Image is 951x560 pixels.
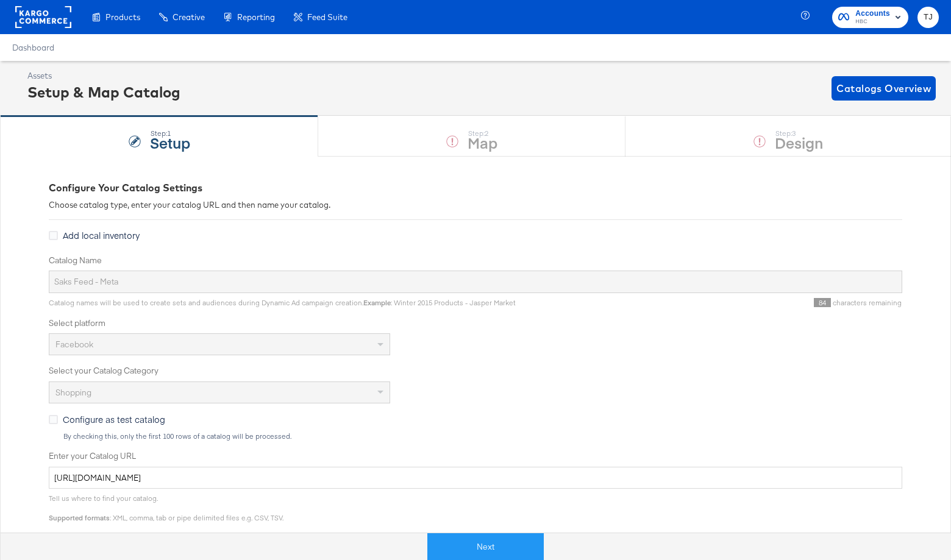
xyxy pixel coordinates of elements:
[63,229,140,241] span: Add local inventory
[922,10,934,24] span: TJ
[150,129,190,138] div: Step: 1
[49,450,902,462] label: Enter your Catalog URL
[363,298,391,307] strong: Example
[49,271,902,293] input: Name your catalog e.g. My Dynamic Product Catalog
[836,80,931,97] span: Catalogs Overview
[49,513,110,522] strong: Supported formats
[49,365,902,377] label: Select your Catalog Category
[55,387,91,398] span: Shopping
[49,494,283,522] span: Tell us where to find your catalog. : XML, comma, tab or pipe delimited files e.g. CSV, TSV.
[237,12,275,22] span: Reporting
[173,12,205,22] span: Creative
[49,317,902,329] label: Select platform
[49,181,902,195] div: Configure Your Catalog Settings
[855,7,890,20] span: Accounts
[150,132,190,152] strong: Setup
[855,17,890,27] span: HBC
[55,339,93,350] span: Facebook
[12,43,54,52] a: Dashboard
[917,7,939,28] button: TJ
[814,298,831,307] span: 84
[105,12,140,22] span: Products
[49,199,902,211] div: Choose catalog type, enter your catalog URL and then name your catalog.
[63,413,165,425] span: Configure as test catalog
[49,467,902,489] input: Enter Catalog URL, e.g. http://www.example.com/products.xml
[49,298,516,307] span: Catalog names will be used to create sets and audiences during Dynamic Ad campaign creation. : Wi...
[27,82,180,102] div: Setup & Map Catalog
[49,255,902,266] label: Catalog Name
[832,7,908,28] button: AccountsHBC
[307,12,347,22] span: Feed Suite
[832,76,936,101] button: Catalogs Overview
[63,432,902,441] div: By checking this, only the first 100 rows of a catalog will be processed.
[516,298,902,308] div: characters remaining
[27,70,180,82] div: Assets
